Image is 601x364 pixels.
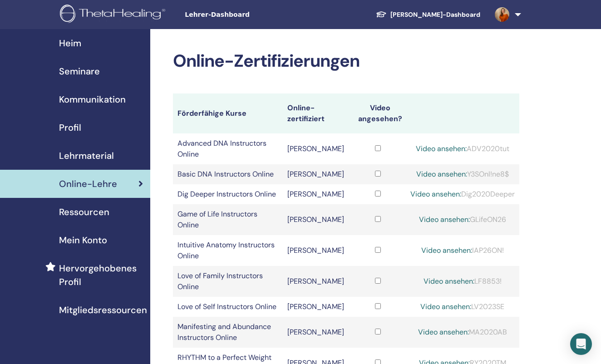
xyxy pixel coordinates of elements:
[173,297,283,317] td: Love of Self Instructors Online
[410,189,515,200] div: Dig2020Deeper
[283,164,350,184] td: [PERSON_NAME]
[59,233,107,247] span: Mein Konto
[173,164,283,184] td: Basic DNA Instructors Online
[410,143,515,154] div: ADV2020tut
[420,302,471,311] a: Video ansehen:
[416,144,467,153] a: Video ansehen:
[185,10,321,20] span: Lehrer-Dashboard
[283,317,350,348] td: [PERSON_NAME]
[416,169,467,179] a: Video ansehen:
[59,64,100,78] span: Seminare
[283,235,350,266] td: [PERSON_NAME]
[59,93,126,106] span: Kommunikation
[424,276,474,286] a: Video ansehen:
[283,184,350,204] td: [PERSON_NAME]
[419,215,470,224] a: Video ansehen:
[173,235,283,266] td: Intuitive Anatomy Instructors Online
[59,36,81,50] span: Heim
[173,204,283,235] td: Game of Life Instructors Online
[59,149,114,162] span: Lehrmaterial
[350,93,406,133] th: Video angesehen?
[283,204,350,235] td: [PERSON_NAME]
[410,327,515,338] div: MA2020AB
[410,301,515,312] div: LV2023SE
[570,333,592,355] div: Open Intercom Messenger
[60,5,168,25] img: logo.png
[173,184,283,204] td: Dig Deeper Instructors Online
[173,266,283,297] td: Love of Family Instructors Online
[59,121,81,134] span: Profil
[421,246,472,255] a: Video ansehen:
[418,327,469,337] a: Video ansehen:
[59,303,147,317] span: Mitgliedsressourcen
[59,205,109,219] span: Ressourcen
[59,177,117,191] span: Online-Lehre
[173,51,519,72] h2: Online-Zertifizierungen
[376,10,387,18] img: graduation-cap-white.svg
[410,276,515,287] div: LF8853!
[173,317,283,348] td: Manifesting and Abundance Instructors Online
[283,93,350,133] th: Online-zertifiziert
[283,133,350,164] td: [PERSON_NAME]
[283,297,350,317] td: [PERSON_NAME]
[495,7,509,22] img: default.jpg
[410,214,515,225] div: GLifeON26
[410,169,515,180] div: Y3SOnl!ne8$
[410,189,461,199] a: Video ansehen:
[283,266,350,297] td: [PERSON_NAME]
[410,245,515,256] div: IAP26ON!
[173,133,283,164] td: Advanced DNA Instructors Online
[59,261,143,289] span: Hervorgehobenes Profil
[369,6,488,23] a: [PERSON_NAME]-Dashboard
[173,93,283,133] th: Förderfähige Kurse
